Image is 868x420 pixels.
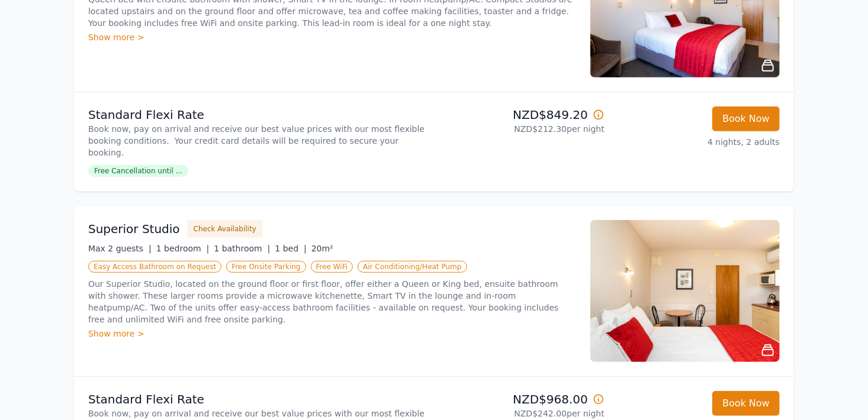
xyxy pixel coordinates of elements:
p: NZD$212.30 per night [439,123,605,135]
span: Free WiFi [311,261,353,273]
span: Max 2 guests | [88,244,152,253]
span: Easy Access Bathroom on Request [88,261,221,273]
p: NZD$849.20 [439,106,605,123]
p: Standard Flexi Rate [88,391,429,408]
div: Show more > [88,328,576,340]
p: Standard Flexi Rate [88,106,429,123]
button: Book Now [712,391,780,416]
span: Free Onsite Parking [226,261,306,273]
span: 1 bed | [275,244,306,253]
button: Check Availability [187,220,263,238]
p: Our Superior Studio, located on the ground floor or first floor, offer either a Queen or King bed... [88,278,576,325]
p: Book now, pay on arrival and receive our best value prices with our most flexible booking conditi... [88,123,429,159]
span: Free Cancellation until ... [88,165,188,177]
p: NZD$968.00 [439,391,605,408]
p: NZD$242.00 per night [439,408,605,419]
h3: Superior Studio [88,221,180,237]
span: 1 bathroom | [214,244,270,253]
span: Air Conditioning/Heat Pump [358,261,467,273]
button: Book Now [712,106,780,131]
p: 4 nights, 2 adults [614,136,780,148]
span: 1 bedroom | [156,244,210,253]
span: 20m² [311,244,333,253]
div: Show more > [88,31,576,43]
